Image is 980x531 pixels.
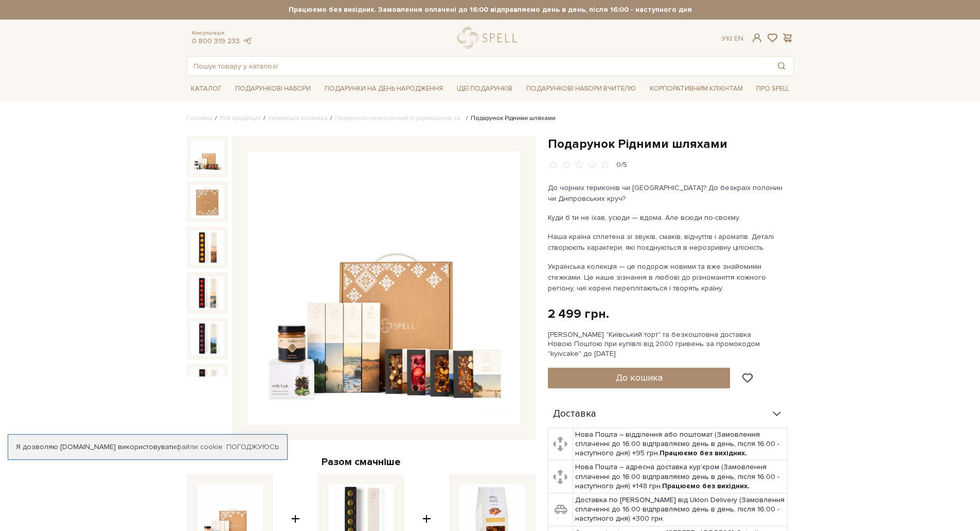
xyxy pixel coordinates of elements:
[457,27,522,48] a: logo
[242,37,253,45] a: telegram
[722,34,743,43] div: Ук
[187,455,536,469] div: Разом смачніше
[734,34,743,43] a: En
[191,231,224,264] img: Подарунок Рідними шляхами
[8,442,287,452] div: Я дозволяю [DOMAIN_NAME] використовувати
[752,81,793,97] a: Про Spell
[176,442,223,451] a: файли cookie
[335,114,464,122] a: Подарунок патріотичний (з українською си..
[268,114,328,122] a: Українська колекція
[453,81,516,97] a: Ідеї подарунків
[548,136,794,152] h1: Подарунок Рідними шляхами
[548,212,789,223] p: Куди б ти не їхав, усюди — вдома. Але всюди по-своєму.
[573,493,788,526] td: Доставка по [PERSON_NAME] від Uklon Delivery (Замовлення сплаченні до 16:00 відправляємо день в д...
[187,57,770,75] input: Пошук товару у каталозі
[191,277,224,310] img: Подарунок Рідними шляхами
[548,261,789,294] p: Українська колекція — це подорож новими та вже знайомими стежками. Це наше зізнання в любові до р...
[646,81,747,97] a: Корпоративним клієнтам
[553,409,596,419] span: Доставка
[191,140,224,173] img: Подарунок Рідними шляхами
[220,114,261,122] a: Вся продукція
[616,372,663,383] span: До кошика
[191,368,224,401] img: Подарунок Рідними шляхами
[191,322,224,355] img: Подарунок Рідними шляхами
[187,81,226,97] a: Каталог
[191,185,224,218] img: Подарунок Рідними шляхами
[616,160,627,170] div: 0/5
[548,330,794,358] div: [PERSON_NAME] "Київський торт" та безкоштовна доставка Новою Поштою при купівлі від 2000 гривень ...
[231,81,315,97] a: Подарункові набори
[464,114,556,123] li: Подарунок Рідними шляхами
[573,427,788,460] td: Нова Пошта – відділення або поштомат (Замовлення сплаченні до 16:00 відправляємо день в день, піс...
[226,442,279,452] a: Погоджуюсь
[548,368,730,388] button: До кошика
[247,151,520,424] img: Подарунок Рідними шляхами
[660,449,747,457] b: Працюємо без вихідних.
[770,57,793,75] button: Пошук товару у каталозі
[548,182,789,204] p: До чорних териконів чи [GEOGRAPHIC_DATA]? До безкраїх полонин чи Дніпровських круч?
[320,81,447,97] a: Подарунки на День народження
[730,34,732,43] span: |
[573,460,788,493] td: Нова Пошта – адресна доставка кур'єром (Замовлення сплаченні до 16:00 відправляємо день в день, п...
[192,37,240,45] a: 0 800 319 233
[192,30,253,37] span: Консультація:
[187,114,212,122] a: Головна
[548,231,789,253] p: Наша країна сплетена зі звуків, смаків, відчуттів і ароматів. Деталі створюють характери, які поє...
[662,482,750,490] b: Працюємо без вихідних.
[522,80,640,97] a: Подарункові набори Вчителю
[187,5,794,14] strong: Працюємо без вихідних. Замовлення оплачені до 16:00 відправляємо день в день, після 16:00 - насту...
[548,306,609,322] div: 2 499 грн.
